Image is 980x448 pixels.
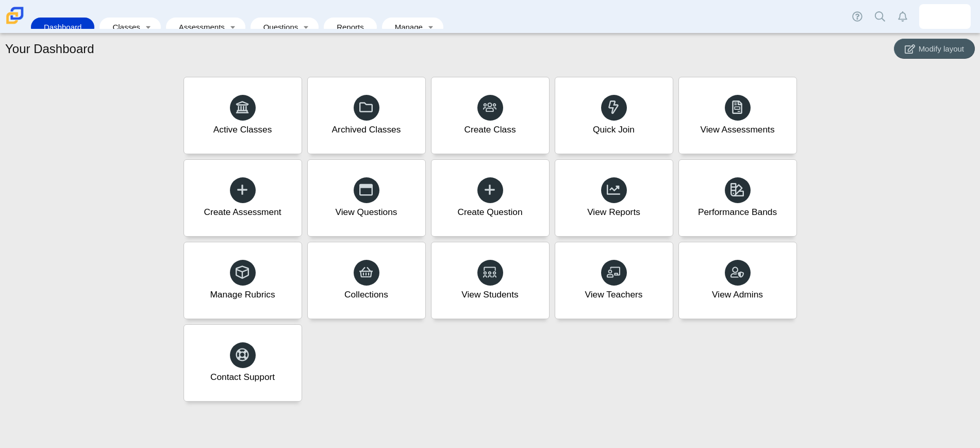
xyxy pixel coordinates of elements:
[141,18,156,37] a: Toggle expanded
[36,18,89,37] a: Dashboard
[678,242,797,319] a: View Admins
[184,159,302,237] a: Create Assessment
[593,123,635,136] div: Quick Join
[5,40,94,58] h1: Your Dashboard
[555,242,673,319] a: View Teachers
[256,18,299,37] a: Questions
[329,18,372,37] a: Reports
[387,18,424,37] a: Manage
[210,288,275,301] div: Manage Rubrics
[344,288,388,301] div: Collections
[424,18,438,37] a: Toggle expanded
[891,5,914,28] a: Alerts
[919,4,971,29] a: ryan.miller.3kvJtI
[587,206,640,219] div: View Reports
[431,159,550,237] a: Create Question
[105,18,141,37] a: Classes
[555,77,673,154] a: Quick Join
[678,159,797,237] a: Performance Bands
[4,19,26,28] a: Carmen School of Science & Technology
[332,123,401,136] div: Archived Classes
[204,206,281,219] div: Create Assessment
[464,123,516,136] div: Create Class
[712,288,763,301] div: View Admins
[184,77,302,154] a: Active Classes
[894,39,975,59] button: Modify layout
[431,77,550,154] a: Create Class
[4,5,26,26] img: Carmen School of Science & Technology
[698,206,777,219] div: Performance Bands
[171,18,226,37] a: Assessments
[937,8,953,25] img: ryan.miller.3kvJtI
[461,288,518,301] div: View Students
[307,159,426,237] a: View Questions
[555,159,673,237] a: View Reports
[226,18,240,37] a: Toggle expanded
[307,242,426,319] a: Collections
[335,206,397,219] div: View Questions
[700,123,774,136] div: View Assessments
[585,288,642,301] div: View Teachers
[431,242,550,319] a: View Students
[210,371,275,384] div: Contact Support
[307,77,426,154] a: Archived Classes
[678,77,797,154] a: View Assessments
[184,324,302,402] a: Contact Support
[457,206,522,219] div: Create Question
[919,44,964,53] span: Modify layout
[213,123,272,136] div: Active Classes
[299,18,313,37] a: Toggle expanded
[184,242,302,319] a: Manage Rubrics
